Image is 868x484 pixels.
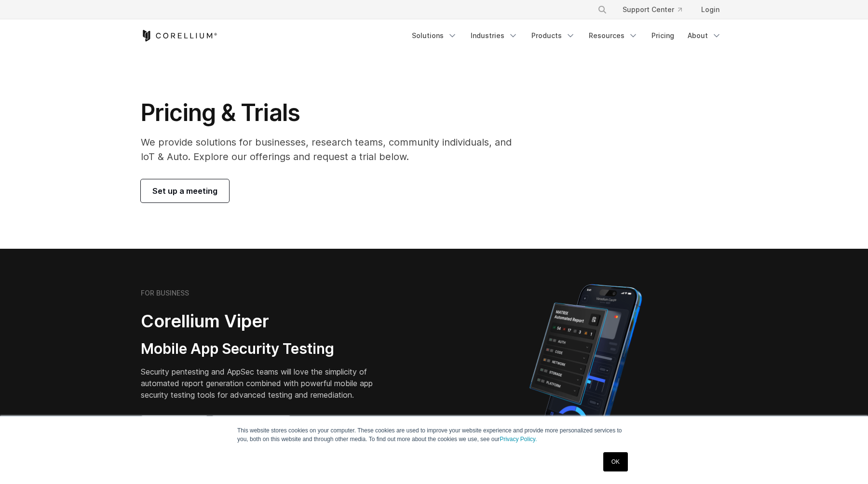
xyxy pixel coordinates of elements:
[141,179,229,202] a: Set up a meeting
[141,366,388,401] p: Security pentesting and AppSec teams will love the simplicity of automated report generation comb...
[594,1,611,18] button: Search
[513,280,658,448] img: Corellium MATRIX automated report on iPhone showing app vulnerability test results across securit...
[603,452,628,471] a: OK
[500,436,537,443] a: Privacy Policy.
[583,27,644,44] a: Resources
[141,340,388,358] h3: Mobile App Security Testing
[526,27,581,44] a: Products
[141,98,525,127] h1: Pricing & Trials
[615,1,690,18] a: Support Center
[237,426,631,444] p: This website stores cookies on your computer. These cookies are used to improve your website expe...
[693,1,727,18] a: Login
[646,27,680,44] a: Pricing
[141,289,189,297] h6: FOR BUSINESS
[586,1,727,18] div: Navigation Menu
[152,185,217,197] span: Set up a meeting
[682,27,727,44] a: About
[406,27,727,44] div: Navigation Menu
[406,27,463,44] a: Solutions
[141,310,388,332] h2: Corellium Viper
[141,30,217,41] a: Corellium Home
[465,27,524,44] a: Industries
[141,135,525,164] p: We provide solutions for businesses, research teams, community individuals, and IoT & Auto. Explo...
